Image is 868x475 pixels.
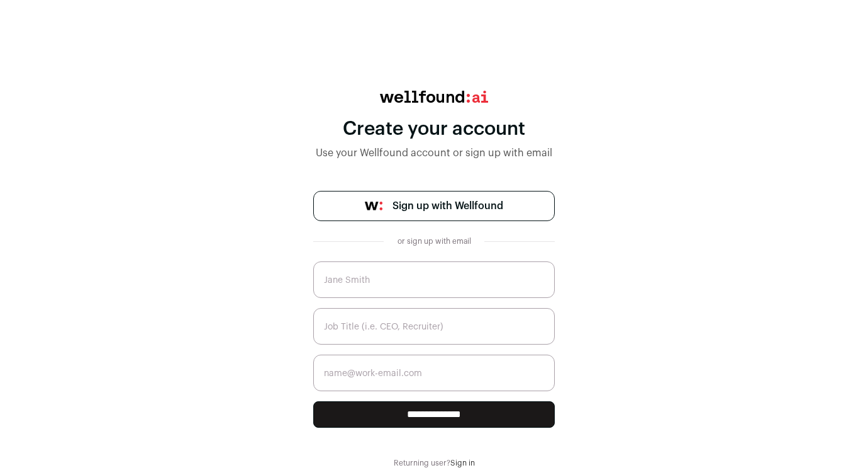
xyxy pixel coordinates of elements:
[313,118,555,140] div: Create your account
[313,191,555,221] a: Sign up with Wellfound
[313,458,555,468] div: Returning user?
[392,198,503,214] span: Sign up with Wellfound
[313,355,555,391] input: name@work-email.com
[313,261,555,298] input: Jane Smith
[365,202,382,210] img: wellfound-symbol-flush-black-fb3c872781a75f747ccb3a119075da62bfe97bd399995f84a933054e44a575c4.png
[450,459,475,467] a: Sign in
[380,91,488,103] img: wellfound:ai
[394,236,474,246] div: or sign up with email
[313,146,555,161] div: Use your Wellfound account or sign up with email
[313,308,555,345] input: Job Title (i.e. CEO, Recruiter)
